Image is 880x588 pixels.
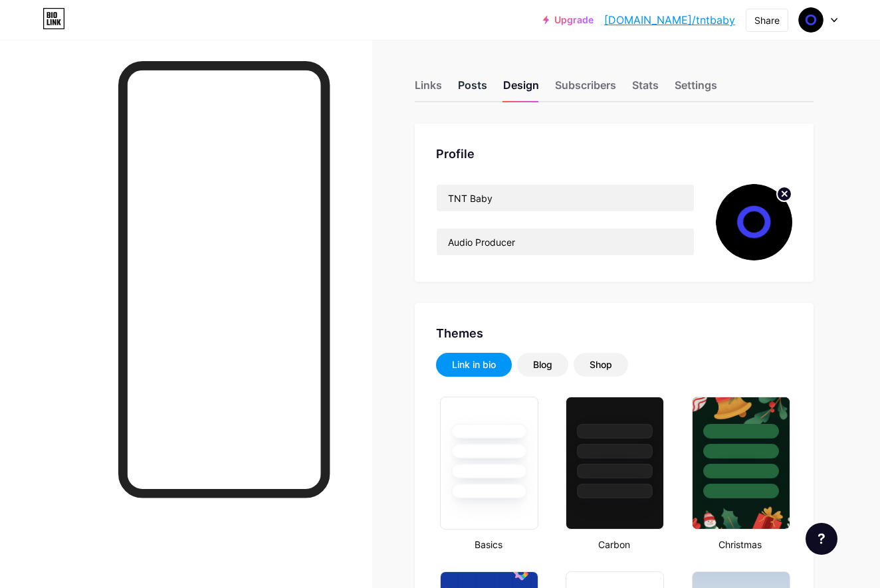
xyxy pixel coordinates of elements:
div: Carbon [562,538,666,551]
img: tntbaby [798,7,824,33]
img: tntbaby [716,184,792,260]
div: Basics [436,538,540,551]
a: Upgrade [543,15,594,25]
div: Share [754,13,780,27]
div: Shop [590,358,612,371]
div: Profile [436,145,792,163]
div: Links [415,77,442,101]
input: Bio [437,229,694,255]
div: Themes [436,324,792,342]
input: Name [437,185,694,211]
div: Settings [675,77,717,101]
div: Stats [632,77,659,101]
div: Link in bio [452,358,496,371]
div: Posts [458,77,487,101]
div: Subscribers [555,77,616,101]
div: Design [503,77,539,101]
a: [DOMAIN_NAME]/tntbaby [604,12,735,28]
div: Blog [533,358,552,371]
div: Christmas [688,538,792,551]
